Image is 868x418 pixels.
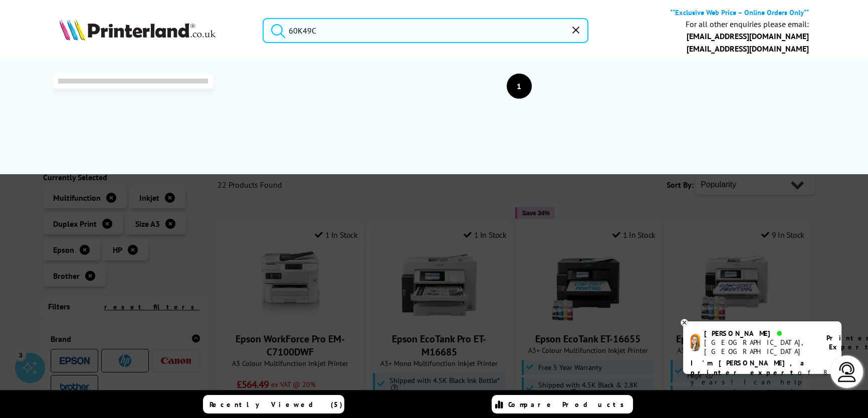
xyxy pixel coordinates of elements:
[263,18,588,43] input: Search product or brand
[837,362,857,382] img: user-headset-light.svg
[508,400,629,409] span: Compare Products
[704,338,814,356] div: [GEOGRAPHIC_DATA], [GEOGRAPHIC_DATA]
[59,19,215,41] img: Printerland Logo
[691,334,700,351] img: amy-livechat.png
[691,358,807,377] b: I'm [PERSON_NAME], a printer expert
[492,395,633,413] a: Compare Products
[687,44,809,54] a: [EMAIL_ADDRESS][DOMAIN_NAME]
[203,395,344,413] a: Recently Viewed (5)
[687,31,809,41] a: [EMAIL_ADDRESS][DOMAIN_NAME]
[686,20,809,29] div: For all other enquiries please email:
[209,400,343,409] span: Recently Viewed (5)
[59,19,250,43] a: Printerland Logo
[691,358,834,406] p: of 8 years! I can help you choose the right product
[670,8,809,17] b: **Exclusive Web Price – Online Orders Only**
[704,329,814,338] div: [PERSON_NAME]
